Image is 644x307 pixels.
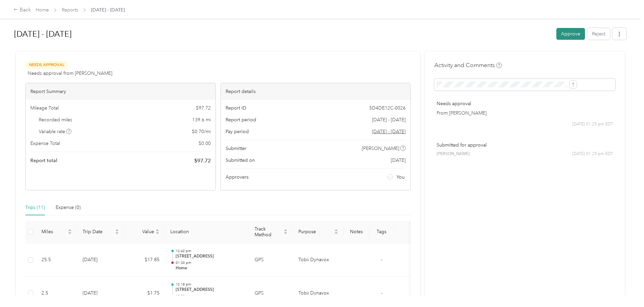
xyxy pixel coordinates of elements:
[293,243,344,277] td: Tobii Dynavox
[77,243,124,277] td: [DATE]
[334,231,338,235] span: caret-down
[13,6,31,14] div: Back
[226,157,255,164] span: Submitted on
[587,28,610,40] button: Reject
[194,157,211,165] span: $ 97.72
[36,243,77,277] td: 25.5
[83,229,114,235] span: Trip Date
[437,142,613,149] p: Submitted for approval
[176,260,244,265] p: 01:30 pm
[572,151,613,157] span: [DATE] 01:25 pm EDT
[369,104,406,112] span: 5D4DE12C-0026
[572,121,613,127] span: [DATE] 01:25 pm EDT
[437,100,613,107] p: Needs approval
[36,221,77,243] th: Miles
[62,7,78,13] a: Reports
[91,6,125,13] span: [DATE] - [DATE]
[434,61,502,69] h4: Activity and Comments
[221,83,411,100] div: Report details
[334,228,338,232] span: caret-up
[176,249,244,253] p: 12:42 pm
[26,83,215,100] div: Report Summary
[155,228,159,232] span: caret-up
[68,228,72,232] span: caret-up
[176,265,244,271] p: Home
[165,221,249,243] th: Location
[124,221,165,243] th: Value
[226,174,248,181] span: Approvers
[130,229,154,235] span: Value
[226,104,246,112] span: Report ID
[293,221,344,243] th: Purpose
[249,221,293,243] th: Track Method
[124,243,165,277] td: $17.85
[226,128,249,135] span: Pay period
[381,290,382,296] span: -
[192,128,211,135] span: $ 0.70 / mi
[298,229,333,235] span: Purpose
[77,221,124,243] th: Trip Date
[39,128,72,135] span: Variable rate
[30,104,59,112] span: Mileage Total
[556,28,585,40] button: Approve
[362,145,399,152] span: [PERSON_NAME]
[25,61,68,69] span: Needs Approval
[39,116,72,123] span: Recorded miles
[14,26,552,42] h1: Sep 22 - 28, 2025
[391,157,406,164] span: [DATE]
[176,253,244,259] p: [STREET_ADDRESS]
[344,221,369,243] th: Notes
[369,221,394,243] th: Tags
[115,231,119,235] span: caret-down
[284,228,288,232] span: caret-up
[249,243,293,277] td: GPS
[115,228,119,232] span: caret-up
[176,294,244,299] p: 12:23 pm
[437,151,470,157] span: [PERSON_NAME]
[284,231,288,235] span: caret-down
[192,116,211,123] span: 139.6 mi
[36,7,49,13] a: Home
[176,282,244,287] p: 12:18 pm
[397,174,405,181] span: You
[30,157,57,164] span: Report total
[606,269,644,307] iframe: Everlance-gr Chat Button Frame
[437,110,613,117] p: From [PERSON_NAME]
[25,204,45,211] div: Trips (11)
[56,204,81,211] div: Expense (0)
[28,70,112,77] span: Needs approval from [PERSON_NAME]
[226,116,256,123] span: Report period
[155,231,159,235] span: caret-down
[372,128,406,135] span: Go to pay period
[196,104,211,112] span: $ 97.72
[30,140,60,147] span: Expense Total
[199,140,211,147] span: $ 0.00
[226,145,246,152] span: Submitter
[255,226,282,238] span: Track Method
[381,257,382,263] span: -
[68,231,72,235] span: caret-down
[41,229,66,235] span: Miles
[176,287,244,293] p: [STREET_ADDRESS]
[372,116,406,123] span: [DATE] - [DATE]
